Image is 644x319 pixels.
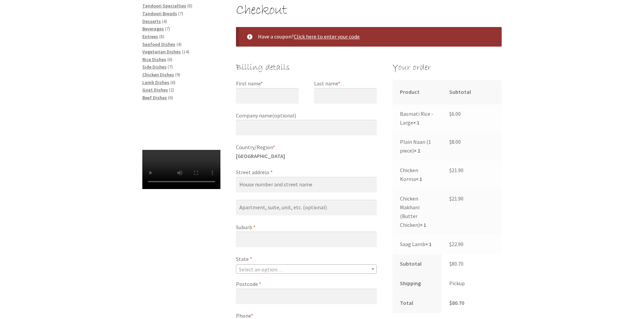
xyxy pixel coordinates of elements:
[142,3,186,9] a: Tandoori Specialties
[142,33,158,39] a: Entrees
[189,3,191,9] span: 8
[392,189,442,235] td: Chicken Makhani (Butter Chicken)
[172,79,174,85] span: 6
[236,79,299,88] label: First name
[236,255,377,264] label: State
[449,260,463,267] bdi: 80.70
[442,80,502,104] th: Subtotal
[420,221,426,228] strong: × 1
[392,274,442,293] th: Shipping
[161,33,163,39] span: 8
[142,41,175,47] a: Seafood Dishes
[236,280,377,289] label: Postcode
[142,10,177,17] a: Tandoori Breads
[236,27,502,47] div: Have a coupon?
[392,161,442,189] td: Chicken Korma
[142,18,161,24] a: Desserts
[142,56,166,62] a: Rice Dishes
[142,64,167,70] a: Side Dishes
[449,299,464,306] bdi: 80.70
[392,61,502,80] h3: Your order
[294,33,360,40] a: Enter your coupon code
[142,79,169,85] a: Lamb Dishes
[392,132,442,161] td: Plain Naan (1 piece)
[236,168,377,177] label: Street address
[392,254,442,274] th: Subtotal
[449,195,452,202] span: $
[392,293,442,313] th: Total
[392,80,442,104] th: Product
[449,167,452,174] span: $
[413,119,420,126] strong: × 1
[449,241,463,247] bdi: 22.90
[449,299,452,306] span: $
[142,95,167,101] a: Beef Dishes
[170,87,173,93] span: 2
[169,56,171,62] span: 6
[142,87,168,93] a: Goat Dishes
[425,241,432,247] strong: × 1
[392,235,442,254] td: Saag Lamb
[183,49,188,55] span: 14
[236,111,377,120] label: Company name
[416,176,422,182] strong: × 1
[414,147,420,154] strong: × 2
[142,72,174,78] a: Chicken Dishes
[236,264,377,274] span: State
[236,2,502,19] h1: Checkout
[236,223,377,232] label: Suburb
[449,280,465,287] label: Pickup
[236,143,377,152] label: Country/Region
[449,195,463,202] bdi: 21.90
[169,95,172,101] span: 6
[163,18,166,24] span: 4
[272,112,296,119] span: (optional)
[449,110,452,117] span: $
[392,104,442,133] td: Basmati Rice - Large
[169,64,171,70] span: 7
[449,138,452,145] span: $
[236,153,285,159] strong: [GEOGRAPHIC_DATA]
[449,110,461,117] bdi: 6.00
[239,266,283,273] span: Select an option…
[176,72,179,78] span: 9
[142,26,164,32] a: Beverages
[180,10,182,17] span: 7
[449,138,461,145] bdi: 8.00
[449,241,452,247] span: $
[314,79,377,88] label: Last name
[449,167,463,174] bdi: 21.90
[178,41,180,47] span: 4
[166,26,169,32] span: 7
[236,61,377,75] h3: Billing details
[236,200,377,215] input: Apartment, suite, unit, etc. (optional)
[236,177,377,192] input: House number and street name
[449,260,452,267] span: $
[142,49,181,55] a: Vegetarian Dishes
